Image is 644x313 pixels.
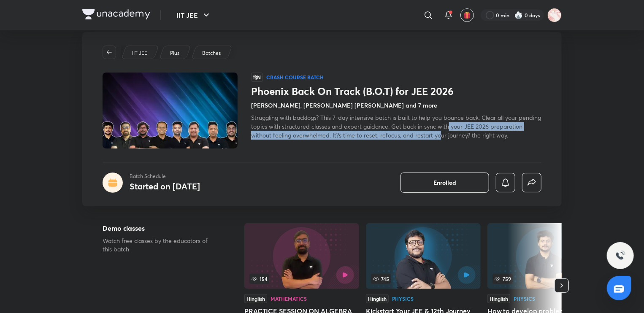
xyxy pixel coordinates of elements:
img: Company Logo [82,9,150,19]
button: Enrolled [400,173,489,193]
img: streak [514,11,523,19]
p: IIT JEE [132,49,147,57]
button: IIT JEE [171,7,216,24]
p: Plus [170,49,179,57]
p: Batch Schedule [130,173,200,180]
span: 759 [492,274,513,284]
p: Batches [202,49,221,57]
img: Kritika Singh [547,8,562,22]
h1: Phoenix Back On Track (B.O.T) for JEE 2026 [251,85,541,97]
div: Hinglish [487,294,510,303]
div: Hinglish [244,294,267,303]
a: IIT JEE [131,49,149,57]
img: avatar [463,11,471,19]
span: हिN [251,73,263,82]
span: Struggling with backlogs? This 7-day intensive batch is built to help you bounce back. Clear all ... [251,113,541,139]
p: Watch free classes by the educators of this batch [103,237,217,254]
p: Crash course Batch [266,74,324,81]
span: 745 [371,274,391,284]
img: ttu [615,251,625,261]
div: Mathematics [271,296,307,301]
div: Hinglish [366,294,389,303]
h4: Started on [DATE] [130,181,200,192]
h5: Demo classes [103,223,217,233]
span: 154 [249,274,269,284]
button: avatar [460,8,474,22]
span: Enrolled [433,178,456,187]
a: Company Logo [82,9,150,22]
h4: [PERSON_NAME], [PERSON_NAME] [PERSON_NAME] and 7 more [251,101,437,110]
a: Batches [201,49,222,57]
a: Plus [169,49,181,57]
div: Physics [392,296,414,301]
img: Thumbnail [101,72,239,149]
